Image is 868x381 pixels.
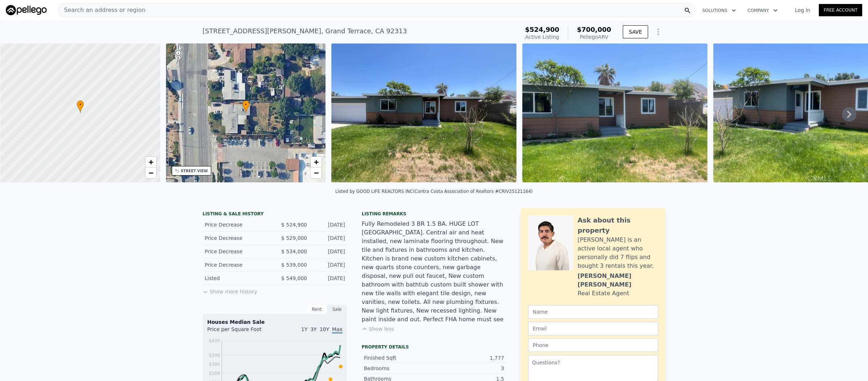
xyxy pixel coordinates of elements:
[742,4,783,17] button: Company
[578,215,658,236] div: Ask about this property
[209,338,220,343] tspan: $409
[327,305,347,314] div: Sale
[335,189,533,194] div: Listed by GOOD LIFE REALTORS INC (Contra Costa Association of Realtors #CRIV25121164)
[203,26,407,36] div: [STREET_ADDRESS][PERSON_NAME] , Grand Terrace , CA 92313
[181,168,208,174] div: STREET VIEW
[786,7,819,14] a: Log In
[6,5,47,15] img: Pellego
[364,365,434,372] div: Bedrooms
[331,43,516,182] img: Sale: 166205723 Parcel: 14981110
[148,157,153,166] span: +
[362,344,506,350] div: Property details
[528,305,658,319] input: Name
[528,338,658,352] input: Phone
[77,100,84,113] div: •
[77,101,84,108] span: •
[362,325,394,333] button: Show less
[525,34,559,40] span: Active Listing
[203,285,257,295] button: Show more history
[578,289,629,298] div: Real Estate Agent
[203,211,347,218] div: LISTING & SALE HISTORY
[58,6,145,14] span: Search an address or region
[205,275,269,282] div: Listed
[362,211,506,217] div: Listing remarks
[313,221,345,228] div: [DATE]
[145,157,156,168] a: Zoom in
[307,305,327,314] div: Rent
[697,4,742,17] button: Solutions
[434,354,504,361] div: 1,777
[434,365,504,372] div: 3
[281,275,307,281] span: $ 549,000
[148,168,153,177] span: −
[311,157,322,168] a: Zoom in
[205,261,269,268] div: Price Decrease
[281,262,307,268] span: $ 539,000
[320,326,329,332] span: 10Y
[310,326,316,332] span: 3Y
[301,326,307,332] span: 1Y
[651,25,665,39] button: Show Options
[281,222,307,228] span: $ 524,900
[242,101,250,108] span: •
[205,221,269,228] div: Price Decrease
[209,371,220,376] tspan: $266
[623,25,648,38] button: SAVE
[205,248,269,255] div: Price Decrease
[311,168,322,178] a: Zoom out
[205,234,269,242] div: Price Decrease
[209,353,220,358] tspan: $346
[207,318,342,326] div: Houses Median Sale
[578,272,658,289] div: [PERSON_NAME] [PERSON_NAME]
[577,26,611,33] span: $700,000
[281,249,307,254] span: $ 534,000
[313,261,345,268] div: [DATE]
[209,362,220,367] tspan: $306
[145,168,156,178] a: Zoom out
[207,326,275,337] div: Price per Square Foot
[528,322,658,335] input: Email
[819,4,862,16] a: Free Account
[578,236,658,270] div: [PERSON_NAME] is an active local agent who personally did 7 flips and bought 3 rentals this year.
[525,26,559,33] span: $524,900
[522,43,707,182] img: Sale: 166205723 Parcel: 14981110
[577,33,611,41] div: Pellego ARV
[332,326,342,334] span: Max
[314,157,319,166] span: +
[314,168,319,177] span: −
[313,275,345,282] div: [DATE]
[362,220,506,324] div: Fully Remodeled 3 BR 1.5 BA. HUGE LOT [GEOGRAPHIC_DATA]. Central air and heat installed, new lami...
[281,235,307,241] span: $ 529,000
[313,234,345,242] div: [DATE]
[313,248,345,255] div: [DATE]
[242,100,250,113] div: •
[364,354,434,361] div: Finished Sqft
